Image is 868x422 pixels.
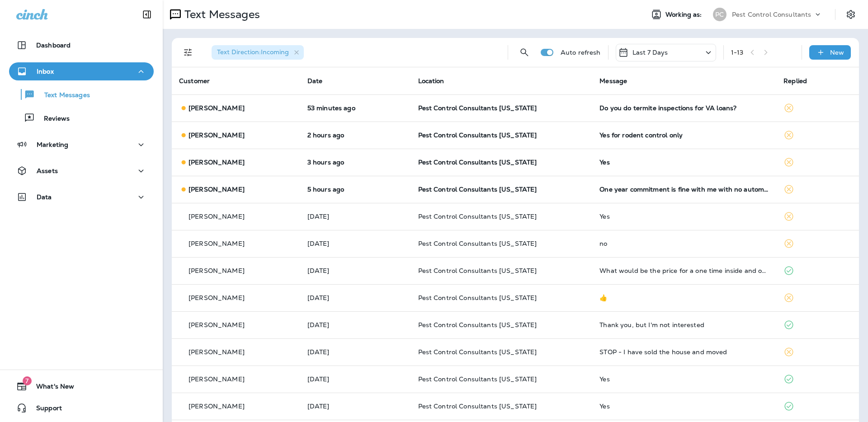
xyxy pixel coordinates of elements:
button: Filters [179,43,197,61]
p: Text Messages [35,91,90,100]
p: [PERSON_NAME] [189,267,245,274]
p: Pest Control Consultants [732,11,811,18]
span: Pest Control Consultants [US_STATE] [418,212,537,220]
span: Pest Control Consultants [US_STATE] [418,158,537,166]
p: [PERSON_NAME] [189,159,245,166]
span: Message [599,77,627,85]
div: 👍 [599,294,769,301]
div: STOP - I have sold the house and moved [599,348,769,356]
p: Last 7 Days [632,49,668,56]
p: Sep 15, 2025 11:19 AM [307,240,404,247]
div: no [599,240,769,247]
button: 7What's New [9,377,154,395]
button: Inbox [9,62,154,80]
span: Replied [783,77,807,85]
span: 7 [23,376,32,385]
div: Yes [599,159,769,166]
p: [PERSON_NAME] [189,186,245,193]
span: Location [418,77,444,85]
span: Pest Control Consultants [US_STATE] [418,104,537,112]
p: Sep 15, 2025 10:19 AM [307,267,404,274]
div: Yes [599,213,769,220]
p: Inbox [37,68,54,75]
p: [PERSON_NAME] [189,403,245,410]
p: Sep 15, 2025 09:03 AM [307,403,404,410]
p: Marketing [37,141,68,148]
span: Pest Control Consultants [US_STATE] [418,267,537,275]
p: [PERSON_NAME] [189,294,245,301]
p: Sep 15, 2025 09:07 AM [307,321,404,328]
p: Dashboard [36,42,71,49]
button: Assets [9,162,154,180]
div: Yes [599,403,769,410]
p: [PERSON_NAME] [189,375,245,383]
span: Pest Control Consultants [US_STATE] [418,185,537,193]
span: Pest Control Consultants [US_STATE] [418,294,537,302]
span: Date [307,77,323,85]
span: Pest Control Consultants [US_STATE] [418,131,537,139]
span: Pest Control Consultants [US_STATE] [418,239,537,248]
p: Sep 16, 2025 11:19 AM [307,159,404,166]
p: Assets [37,167,58,174]
span: Support [27,404,62,415]
button: Search Messages [515,43,533,61]
p: New [830,49,844,56]
div: Thank you, but I'm not interested [599,321,769,328]
p: [PERSON_NAME] [189,131,245,139]
div: PC [713,8,726,21]
p: Sep 15, 2025 09:04 AM [307,375,404,383]
span: What's New [27,383,74,394]
span: Pest Control Consultants [US_STATE] [418,375,537,383]
span: Working as: [665,11,704,19]
button: Text Messages [9,85,154,104]
span: Pest Control Consultants [US_STATE] [418,321,537,329]
p: Auto refresh [561,49,601,56]
div: What would be the price for a one time inside and outdoors around the house for spiders? [599,267,769,274]
p: Sep 15, 2025 10:09 AM [307,294,404,301]
button: Dashboard [9,36,154,54]
p: [PERSON_NAME] [189,104,245,112]
p: Sep 16, 2025 09:31 AM [307,186,404,193]
p: Sep 16, 2025 12:17 PM [307,131,404,139]
p: Data [37,193,52,201]
span: Text Direction : Incoming [217,48,289,56]
p: Sep 15, 2025 09:06 AM [307,348,404,356]
button: Support [9,399,154,417]
div: Yes [599,375,769,383]
button: Marketing [9,136,154,154]
div: Yes for rodent control only [599,131,769,139]
p: Sep 16, 2025 02:14 PM [307,104,404,112]
div: One year commitment is fine with me with no automatic renewal, unlike the other company or the pr... [599,186,769,193]
span: Pest Control Consultants [US_STATE] [418,402,537,410]
div: 1 - 13 [731,49,744,56]
p: Sep 15, 2025 02:46 PM [307,213,404,220]
div: Do you do termite inspections for VA loans? [599,104,769,112]
p: [PERSON_NAME] [189,348,245,356]
span: Pest Control Consultants [US_STATE] [418,348,537,356]
button: Data [9,188,154,206]
div: Text Direction:Incoming [212,45,304,60]
button: Settings [843,6,859,23]
span: Customer [179,77,210,85]
button: Reviews [9,108,154,127]
p: Text Messages [181,8,260,21]
button: Collapse Sidebar [134,5,160,23]
p: [PERSON_NAME] [189,213,245,220]
p: Reviews [35,115,70,123]
p: [PERSON_NAME] [189,240,245,247]
p: [PERSON_NAME] [189,321,245,328]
